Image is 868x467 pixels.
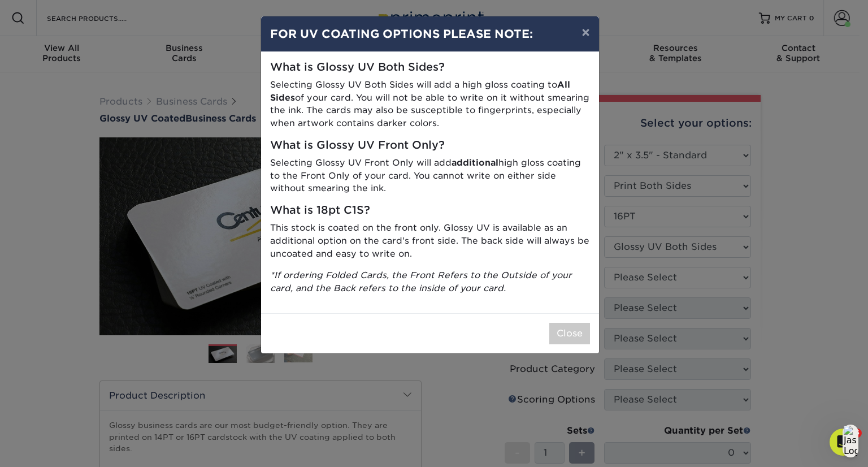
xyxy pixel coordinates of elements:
[572,16,598,48] button: ×
[270,204,590,217] h5: What is 18pt C1S?
[270,222,590,260] p: This stock is coated on the front only. Glossy UV is available as an additional option on the car...
[549,323,590,344] button: Close
[270,270,572,293] i: *If ordering Folded Cards, the Front Refers to the Outside of your card, and the Back refers to t...
[452,157,498,168] strong: additional
[830,429,857,456] iframe: Intercom live chat
[270,79,590,130] p: Selecting Glossy UV Both Sides will add a high gloss coating to of your card. You will not be abl...
[270,25,590,42] h4: FOR UV COATING OPTIONS PLEASE NOTE:
[270,157,590,195] p: Selecting Glossy UV Front Only will add high gloss coating to the Front Only of your card. You ca...
[270,79,570,103] strong: All Sides
[270,61,590,74] h5: What is Glossy UV Both Sides?
[270,139,590,152] h5: What is Glossy UV Front Only?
